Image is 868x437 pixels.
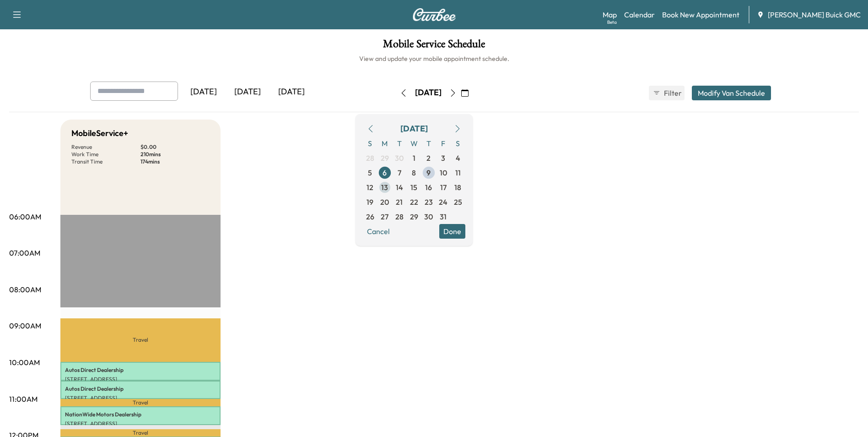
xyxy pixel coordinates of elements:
[140,143,210,151] p: $ 0.00
[664,87,680,98] span: Filter
[363,136,377,151] span: S
[410,182,417,193] span: 15
[65,366,216,374] p: Autos Direct Dealership
[395,211,404,222] span: 28
[368,167,372,178] span: 5
[424,211,433,222] span: 30
[396,197,403,208] span: 21
[366,211,374,222] span: 26
[182,82,226,103] div: [DATE]
[692,86,771,100] button: Modify Van Schedule
[425,182,432,193] span: 16
[9,284,41,295] p: 08:00AM
[71,127,128,140] h5: MobileService+
[9,38,859,54] h1: Mobile Service Schedule
[603,9,617,20] a: MapBeta
[440,182,447,193] span: 17
[395,153,404,164] span: 30
[396,182,403,193] span: 14
[768,9,861,20] span: [PERSON_NAME] Buick GMC
[9,211,41,222] p: 06:00AM
[381,182,388,193] span: 13
[607,19,617,26] div: Beta
[65,394,216,402] p: [STREET_ADDRESS]
[226,82,270,103] div: [DATE]
[383,167,387,178] span: 6
[426,167,431,178] span: 9
[71,143,140,151] p: Revenue
[410,211,418,222] span: 29
[60,399,221,406] p: Travel
[270,82,313,103] div: [DATE]
[140,151,210,158] p: 210 mins
[624,9,655,20] a: Calendar
[9,247,40,258] p: 07:00AM
[421,136,436,151] span: T
[9,393,38,404] p: 11:00AM
[410,197,418,208] span: 22
[440,211,447,222] span: 31
[363,224,394,239] button: Cancel
[377,136,392,151] span: M
[455,167,461,178] span: 11
[413,153,415,164] span: 1
[71,151,140,158] p: Work Time
[454,197,462,208] span: 25
[415,87,442,98] div: [DATE]
[436,136,451,151] span: F
[412,8,456,21] img: Curbee Logo
[380,197,389,208] span: 20
[649,86,685,100] button: Filter
[65,376,216,383] p: [STREET_ADDRESS]
[9,54,859,63] h6: View and update your mobile appointment schedule.
[425,197,433,208] span: 23
[9,357,40,368] p: 10:00AM
[451,136,465,151] span: S
[60,429,221,437] p: Travel
[9,320,41,331] p: 09:00AM
[140,158,210,165] p: 174 mins
[440,167,447,178] span: 10
[426,153,431,164] span: 2
[65,411,216,418] p: NationWide Motors Dealership
[412,167,416,178] span: 8
[367,182,373,193] span: 12
[439,224,465,239] button: Done
[381,211,388,222] span: 27
[441,153,445,164] span: 3
[400,122,428,135] div: [DATE]
[65,385,216,393] p: Autos Direct Dealership
[407,136,421,151] span: W
[71,158,140,165] p: Transit Time
[60,318,221,362] p: Travel
[456,153,460,164] span: 4
[381,153,389,164] span: 29
[398,167,401,178] span: 7
[65,420,216,427] p: [STREET_ADDRESS]
[454,182,461,193] span: 18
[366,153,374,164] span: 28
[367,197,373,208] span: 19
[439,197,447,208] span: 24
[662,9,739,20] a: Book New Appointment
[392,136,407,151] span: T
